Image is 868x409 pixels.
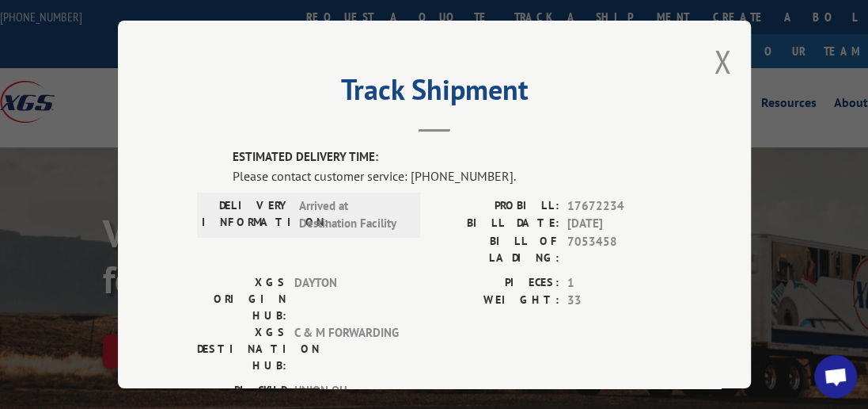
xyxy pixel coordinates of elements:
[567,215,672,233] span: [DATE]
[294,273,401,323] span: DAYTON
[567,232,672,266] span: 7053458
[567,197,672,215] span: 17672234
[197,78,672,109] h2: Track Shipment
[197,323,286,373] label: XGS DESTINATION HUB:
[233,148,672,166] label: ESTIMATED DELIVERY TIME:
[434,197,559,215] label: PROBILL:
[434,292,559,310] label: WEIGHT:
[567,273,672,292] span: 1
[434,273,559,292] label: PIECES:
[714,40,731,82] button: Close modal
[567,292,672,310] span: 33
[814,355,857,398] div: Open chat
[299,197,406,232] span: Arrived at Destination Facility
[434,215,559,233] label: BILL DATE:
[233,166,672,185] div: Please contact customer service: [PHONE_NUMBER].
[197,273,286,323] label: XGS ORIGIN HUB:
[294,323,401,373] span: C & M FORWARDING
[434,232,559,266] label: BILL OF LADING:
[202,197,291,232] label: DELIVERY INFORMATION:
